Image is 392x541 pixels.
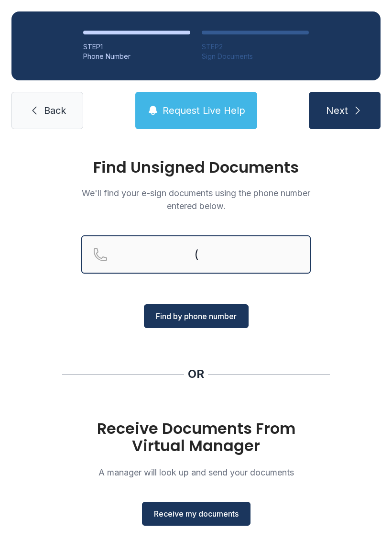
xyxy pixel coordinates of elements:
h1: Receive Documents From Virtual Manager [81,420,311,454]
p: We'll find your e-sign documents using the phone number entered below. [81,187,311,212]
span: Find by phone number [156,310,237,322]
span: Next [326,104,348,117]
p: A manager will look up and send your documents [81,466,311,479]
input: Reservation phone number [81,235,311,274]
div: STEP 2 [202,42,309,52]
span: Receive my documents [154,508,239,519]
div: OR [188,366,204,382]
span: Request Live Help [163,104,245,117]
span: Back [44,104,66,117]
div: Phone Number [83,52,190,61]
div: Sign Documents [202,52,309,61]
h1: Find Unsigned Documents [81,160,311,175]
div: STEP 1 [83,42,190,52]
